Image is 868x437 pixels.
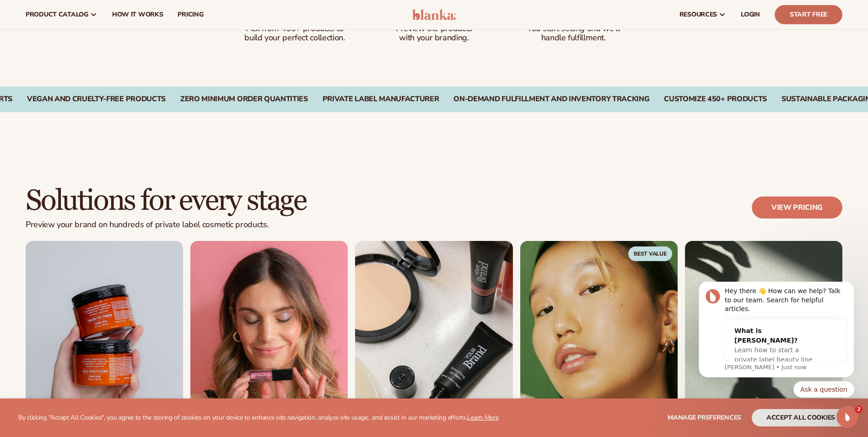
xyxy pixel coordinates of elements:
span: pricing [178,11,203,18]
img: logo [412,9,456,20]
a: View pricing [752,197,842,218]
img: Profile image for Lee [21,7,35,22]
button: Manage preferences [668,409,741,426]
span: How It Works [112,11,163,18]
div: Message content [40,5,162,80]
div: Vegan and Cruelty-Free Products [27,95,166,104]
span: Manage preferences [668,413,741,422]
span: Best Value [628,246,672,261]
div: Zero Minimum Order Quantities [180,95,308,104]
button: accept all cookies [752,409,850,426]
iframe: Intercom live chat [836,406,858,428]
p: with your branding. [383,33,485,43]
p: Preview your brand on hundreds of private label cosmetic products. [26,220,306,230]
div: On-Demand Fulfillment and Inventory Tracking [453,95,649,104]
div: PRIVATE LABEL MANUFACTURER [323,95,439,104]
a: Start Free [775,5,842,24]
span: Learn how to start a private label beauty line with [PERSON_NAME] [49,65,128,91]
div: What is [PERSON_NAME]?Learn how to start a private label beauty line with [PERSON_NAME] [40,37,144,100]
div: Quick reply options [14,99,169,116]
button: Quick reply: Ask a question [108,99,169,116]
p: handle fulfillment. [522,33,625,43]
span: 2 [855,406,863,413]
div: CUSTOMIZE 450+ PRODUCTS [664,95,767,104]
span: LOGIN [741,11,760,18]
iframe: Intercom notifications message [685,282,868,403]
span: product catalog [26,11,88,18]
p: Pick from 450+ products to build your perfect collection. [243,24,346,43]
div: What is [PERSON_NAME]? [49,44,135,64]
p: Message from Lee, sent Just now [40,82,162,90]
h2: Solutions for every stage [26,186,306,216]
p: By clicking "Accept All Cookies", you agree to the storing of cookies on your device to enhance s... [18,414,499,422]
a: Learn More [467,413,498,422]
span: resources [679,11,717,18]
div: Hey there 👋 How can we help? Talk to our team. Search for helpful articles. [40,5,162,32]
